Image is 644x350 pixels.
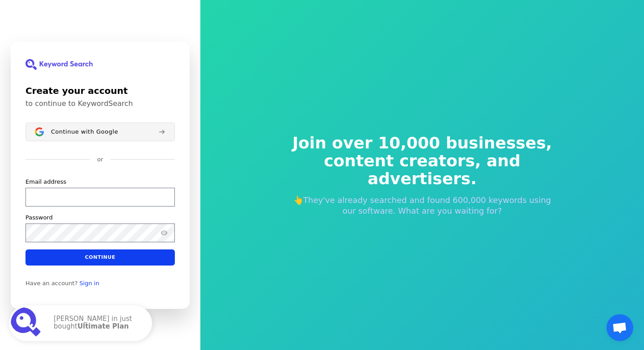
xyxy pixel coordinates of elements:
[77,322,129,330] strong: Ultimate Plan
[54,315,143,331] p: [PERSON_NAME] in just bought
[286,134,558,152] span: Join over 10,000 businesses,
[159,227,169,238] button: Show password
[25,213,53,221] label: Password
[11,307,43,339] img: Ultimate Plan
[25,249,175,265] button: Continue
[286,152,558,188] span: content creators, and advertisers.
[25,122,175,141] button: Sign in with GoogleContinue with Google
[35,127,44,136] img: Sign in with Google
[51,128,118,135] span: Continue with Google
[25,84,175,97] h1: Create your account
[97,156,103,164] p: or
[286,195,558,216] p: 👆They've already searched and found 600,000 keywords using our software. What are you waiting for?
[25,177,66,186] label: Email address
[25,99,175,108] p: to continue to KeywordSearch
[80,279,99,287] a: Sign in
[606,314,633,341] a: Ανοιχτή συνομιλία
[25,279,78,287] span: Have an account?
[25,59,93,70] img: KeywordSearch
